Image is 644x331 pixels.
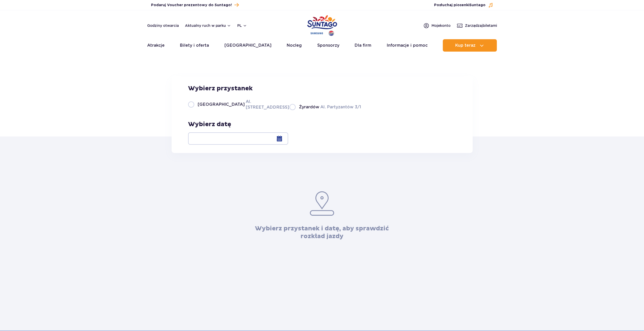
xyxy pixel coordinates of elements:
span: Żyrardów [299,104,319,110]
a: Podaruj Voucher prezentowy do Suntago! [151,2,239,9]
a: Dla firm [355,39,371,52]
label: Al. [STREET_ADDRESS] [188,99,283,110]
a: Atrakcje [147,39,165,52]
a: [GEOGRAPHIC_DATA] [224,39,271,52]
button: Posłuchaj piosenkiSuntago [434,3,493,8]
span: [GEOGRAPHIC_DATA] [198,102,245,107]
span: Suntago [469,3,486,7]
a: Nocleg [287,39,302,52]
img: pin.953eee3c.svg [309,191,335,216]
a: Park of Poland [307,13,337,37]
button: Kup teraz [443,39,497,52]
label: Al. Partyzantów 3/1 [289,104,361,110]
a: Bilety i oferta [180,39,209,52]
button: Aktualny ruch w parku [185,23,231,28]
button: pl [237,23,247,28]
h3: Wybierz datę [188,120,288,128]
a: Informacje i pomoc [387,39,428,52]
span: Posłuchaj piosenki [434,3,486,8]
a: Sponsorzy [317,39,339,52]
span: Moje konto [431,23,451,28]
a: Godziny otwarcia [147,23,179,28]
h3: Wybierz przystanek i datę, aby sprawdzić rozkład jazdy [243,225,401,240]
h3: Wybierz przystanek [188,85,361,92]
span: Zarządzaj biletami [465,23,497,28]
a: Zarządzajbiletami [457,22,497,29]
a: Mojekonto [423,22,451,29]
span: Podaruj Voucher prezentowy do Suntago! [151,3,232,8]
span: Kup teraz [455,43,475,48]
